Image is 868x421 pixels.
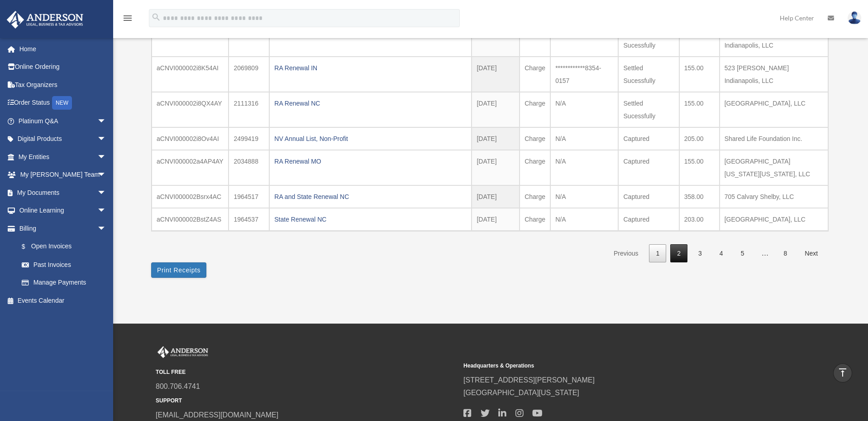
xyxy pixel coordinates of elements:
[52,96,72,110] div: NEW
[229,57,269,92] td: 2069809
[520,150,550,185] td: Charge
[274,97,467,110] div: RA Renewal NC
[679,150,720,185] td: 155.00
[520,185,550,208] td: Charge
[151,262,206,278] button: Print Receipts
[720,57,828,92] td: 523 [PERSON_NAME] Indianapolis, LLC
[156,368,457,377] small: TOLL FREE
[152,150,229,185] td: aCNVI000002a4AP4AY
[520,57,550,92] td: Charge
[520,92,550,127] td: Charge
[618,57,679,92] td: Settled Sucessfully
[6,148,120,166] a: My Entitiesarrow_drop_down
[6,112,120,130] a: Platinum Q&Aarrow_drop_down
[229,208,269,231] td: 1964537
[679,127,720,150] td: 205.00
[754,249,776,257] span: …
[520,208,550,231] td: Charge
[156,396,457,406] small: SUPPORT
[618,150,679,185] td: Captured
[6,202,120,220] a: Online Learningarrow_drop_down
[472,127,520,150] td: [DATE]
[6,76,120,94] a: Tax Organizers
[679,21,720,57] td: 32.00
[472,150,520,185] td: [DATE]
[720,127,828,150] td: Shared Life Foundation Inc.
[777,244,794,263] a: 8
[152,21,229,57] td: aCNVI000002i8Lh4AI
[618,208,679,231] td: Captured
[6,40,120,58] a: Home
[152,57,229,92] td: aCNVI000002i8K54AI
[550,21,618,57] td: N/A
[679,57,720,92] td: 155.00
[649,244,666,263] a: 1
[156,346,210,358] img: Anderson Advisors Platinum Portal
[463,361,765,371] small: Headquarters & Operations
[122,16,133,24] a: menu
[97,130,115,149] span: arrow_drop_down
[734,244,751,263] a: 5
[13,274,120,292] a: Manage Payments
[97,219,115,238] span: arrow_drop_down
[713,244,730,263] a: 4
[229,21,269,57] td: 1662377
[13,237,120,256] a: $Open Invoices
[679,208,720,231] td: 203.00
[472,208,520,231] td: [DATE]
[848,11,861,24] img: User Pic
[6,219,120,237] a: Billingarrow_drop_down
[229,127,269,150] td: 2499419
[151,12,161,22] i: search
[229,150,269,185] td: 2034888
[550,150,618,185] td: N/A
[618,127,679,150] td: Captured
[97,166,115,184] span: arrow_drop_down
[97,202,115,220] span: arrow_drop_down
[97,148,115,166] span: arrow_drop_down
[679,185,720,208] td: 358.00
[618,185,679,208] td: Captured
[6,130,120,148] a: Digital Productsarrow_drop_down
[463,389,579,397] a: [GEOGRAPHIC_DATA][US_STATE]
[274,62,467,74] div: RA Renewal IN
[472,21,520,57] td: [DATE]
[472,57,520,92] td: [DATE]
[607,244,645,263] a: Previous
[4,11,86,29] img: Anderson Advisors Platinum Portal
[27,241,31,252] span: $
[472,92,520,127] td: [DATE]
[833,363,852,382] a: vertical_align_top
[274,190,467,203] div: RA and State Renewal NC
[463,376,595,384] a: [STREET_ADDRESS][PERSON_NAME]
[720,21,828,57] td: 523 [PERSON_NAME] Indianapolis, LLC
[520,127,550,150] td: Charge
[156,411,278,419] a: [EMAIL_ADDRESS][DOMAIN_NAME]
[97,112,115,131] span: arrow_drop_down
[550,92,618,127] td: N/A
[6,184,120,202] a: My Documentsarrow_drop_down
[679,92,720,127] td: 155.00
[97,184,115,202] span: arrow_drop_down
[6,166,120,184] a: My [PERSON_NAME] Teamarrow_drop_down
[670,244,687,263] a: 2
[692,244,709,263] a: 3
[550,208,618,231] td: N/A
[6,94,120,112] a: Order StatusNEW
[274,132,467,145] div: NV Annual List, Non-Profit
[837,367,848,378] i: vertical_align_top
[156,382,200,390] a: 800.706.4741
[618,92,679,127] td: Settled Sucessfully
[520,21,550,57] td: Charge
[720,185,828,208] td: 705 Calvary Shelby, LLC
[720,208,828,231] td: [GEOGRAPHIC_DATA], LLC
[798,244,825,263] a: Next
[152,127,229,150] td: aCNVI000002i8Ov4AI
[618,21,679,57] td: Settled Sucessfully
[6,58,120,76] a: Online Ordering
[152,92,229,127] td: aCNVI000002i8QX4AY
[550,127,618,150] td: N/A
[229,185,269,208] td: 1964517
[274,155,467,168] div: RA Renewal MO
[152,208,229,231] td: aCNVI000002BstZ4AS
